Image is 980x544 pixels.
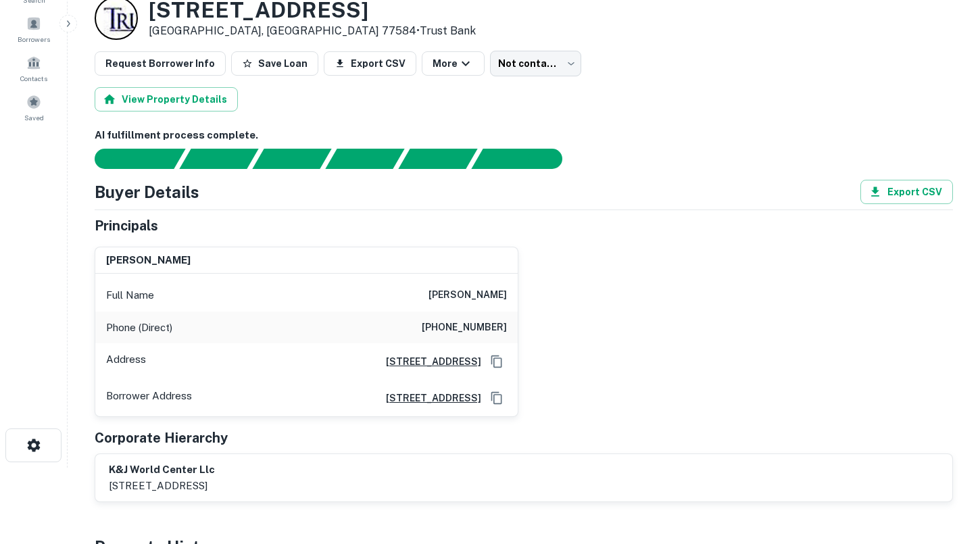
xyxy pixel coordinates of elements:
div: Documents found, AI parsing details... [252,149,331,169]
a: [STREET_ADDRESS] [375,391,481,405]
iframe: Chat Widget [912,436,980,501]
button: View Property Details [95,87,238,112]
div: Principals found, still searching for contact information. This may take time... [398,149,477,169]
p: [GEOGRAPHIC_DATA], [GEOGRAPHIC_DATA] 77584 • [149,23,476,39]
h4: Buyer Details [95,180,199,204]
h5: Corporate Hierarchy [95,428,228,448]
h6: [PHONE_NUMBER] [422,320,507,336]
a: Borrowers [4,11,64,47]
button: Copy Address [487,388,507,408]
a: Saved [4,89,64,126]
button: Request Borrower Info [95,51,226,76]
div: Sending borrower request to AI... [78,149,180,169]
button: Copy Address [487,351,507,372]
div: Not contacted [490,51,581,76]
div: Principals found, AI now looking for contact information... [325,149,404,169]
div: AI fulfillment process complete. [472,149,579,169]
p: Borrower Address [106,388,192,408]
button: More [422,51,485,76]
div: Your request is received and processing... [179,149,258,169]
h6: [PERSON_NAME] [428,287,507,303]
h6: k&j world center llc [109,462,215,478]
span: Borrowers [18,34,50,45]
span: Saved [24,112,44,123]
span: Contacts [20,73,47,84]
a: [STREET_ADDRESS] [375,354,481,369]
p: Phone (Direct) [106,320,172,336]
p: Full Name [106,287,154,303]
p: Address [106,351,146,372]
button: Export CSV [324,51,416,76]
h6: [PERSON_NAME] [106,253,191,268]
a: Trust Bank [420,24,476,37]
button: Save Loan [231,51,318,76]
h5: Principals [95,216,158,236]
a: Contacts [4,50,64,86]
h6: AI fulfillment process complete. [95,128,953,143]
button: Export CSV [860,180,953,204]
p: [STREET_ADDRESS] [109,478,215,494]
